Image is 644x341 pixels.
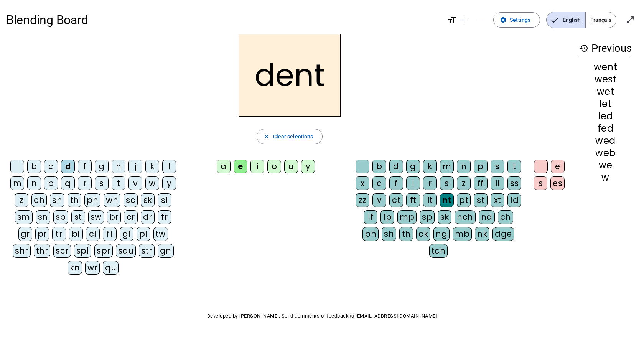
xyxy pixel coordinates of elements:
div: f [389,176,403,190]
div: e [234,160,247,173]
div: y [301,160,315,173]
div: q [61,176,75,190]
div: dge [492,227,514,241]
mat-icon: format_size [447,15,456,25]
div: s [95,176,109,190]
div: f [78,160,92,173]
div: s [440,176,454,190]
mat-icon: close [263,133,270,140]
div: mb [453,227,472,241]
div: w [145,176,159,190]
div: xt [491,193,504,207]
div: v [372,193,386,207]
div: gl [120,227,133,241]
div: sp [53,210,68,224]
div: squ [116,244,136,258]
div: w [579,173,632,182]
div: lp [380,210,394,224]
div: ph [84,193,100,207]
div: z [15,193,28,207]
mat-icon: history [579,44,588,53]
div: st [71,210,85,224]
div: cl [86,227,100,241]
div: web [579,148,632,158]
button: Increase font size [456,12,472,28]
button: Clear selections [257,129,323,144]
div: y [162,176,176,190]
span: English [547,12,585,28]
div: kn [68,261,82,275]
div: x [356,176,369,190]
div: br [107,210,121,224]
div: i [250,160,264,173]
div: l [162,160,176,173]
mat-icon: remove [475,15,484,25]
div: cr [124,210,138,224]
div: sp [420,210,435,224]
div: wr [85,261,100,275]
div: v [128,176,142,190]
div: b [372,160,386,173]
div: g [406,160,420,173]
div: t [507,160,521,173]
div: d [61,160,75,173]
div: we [579,161,632,170]
div: e [551,160,565,173]
div: lf [364,210,377,224]
div: nch [455,210,476,224]
div: z [457,176,471,190]
div: a [217,160,231,173]
div: dr [141,210,155,224]
div: ff [474,176,488,190]
div: nd [479,210,495,224]
div: west [579,75,632,84]
mat-icon: add [460,15,469,25]
div: p [474,160,488,173]
div: st [474,193,488,207]
div: nt [440,193,454,207]
div: mp [397,210,417,224]
div: r [78,176,92,190]
div: c [44,160,58,173]
div: ph [362,227,379,241]
span: Clear selections [273,132,313,141]
div: ch [31,193,47,207]
div: gn [158,244,174,258]
div: m [10,176,24,190]
div: sw [88,210,104,224]
div: fed [579,124,632,133]
div: t [112,176,125,190]
div: sn [36,210,50,224]
div: sl [158,193,171,207]
div: tr [52,227,66,241]
div: thr [34,244,51,258]
button: Settings [493,12,540,28]
div: s [534,176,547,190]
button: Enter full screen [623,12,638,28]
div: pr [35,227,49,241]
div: fl [103,227,117,241]
div: gr [18,227,32,241]
div: sm [15,210,33,224]
div: u [284,160,298,173]
div: th [399,227,413,241]
div: led [579,112,632,121]
div: pl [137,227,150,241]
mat-icon: settings [500,16,507,23]
div: spl [74,244,92,258]
span: Français [586,12,616,28]
div: sk [438,210,451,224]
div: wed [579,136,632,145]
div: str [139,244,155,258]
div: tw [153,227,168,241]
div: b [27,160,41,173]
div: qu [103,261,119,275]
div: sk [141,193,155,207]
div: sh [50,193,64,207]
div: zz [356,193,369,207]
div: m [440,160,454,173]
div: ll [491,176,504,190]
div: k [423,160,437,173]
div: shr [13,244,31,258]
div: k [145,160,159,173]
